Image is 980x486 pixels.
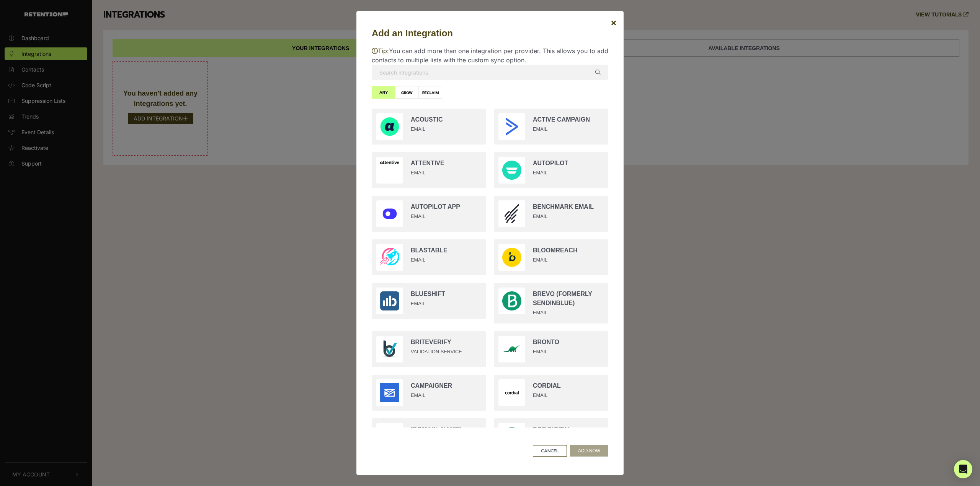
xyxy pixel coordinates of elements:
[395,86,419,99] label: GROW
[954,460,972,478] div: Open Intercom Messenger
[372,47,389,55] span: Tip:
[604,12,623,33] button: Close
[418,86,442,99] label: RECLAIM
[372,65,608,80] input: Search integrations
[372,26,608,40] h5: Add an Integration
[372,86,395,99] label: ANY
[372,46,608,65] p: You can add more than one integration per provider. This allows you to add contacts to multiple l...
[611,17,617,28] span: ×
